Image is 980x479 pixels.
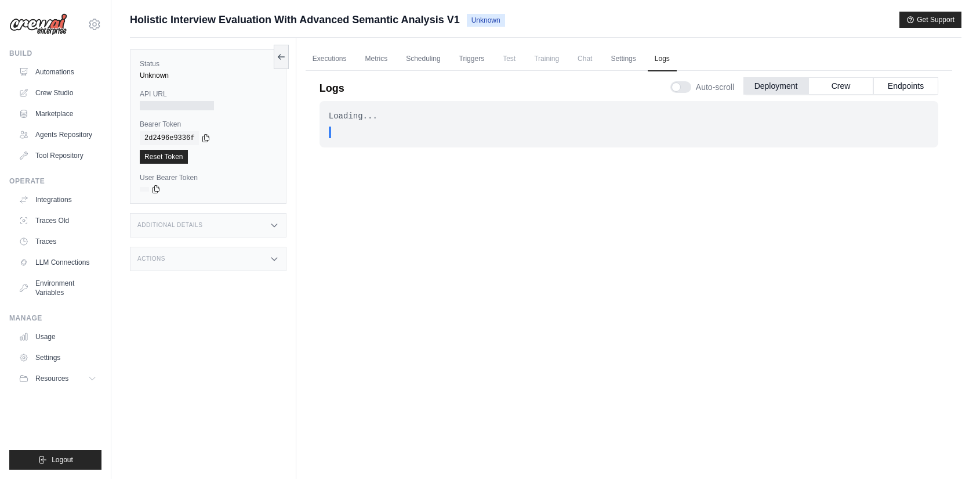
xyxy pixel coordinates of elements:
[14,84,101,102] a: Crew Studio
[648,47,677,71] a: Logs
[9,314,101,323] div: Manage
[9,177,101,186] div: Operate
[14,274,101,302] a: Environment Variables
[14,232,101,251] a: Traces
[140,150,188,164] a: Reset Token
[9,450,101,470] button: Logout
[14,253,101,272] a: LLM Connections
[696,81,734,93] span: Auto-scroll
[14,146,101,165] a: Tool Repository
[873,77,938,95] button: Endpoints
[496,47,522,70] span: Test
[137,255,165,262] h3: Actions
[140,59,277,69] label: Status
[467,14,505,27] span: Unknown
[14,327,101,346] a: Usage
[743,77,808,95] button: Deployment
[571,47,599,70] span: Chat is not available until the deployment is complete
[140,173,277,182] label: User Bearer Token
[140,71,277,80] div: Unknown
[808,77,873,95] button: Crew
[140,89,277,99] label: API URL
[9,49,101,58] div: Build
[452,47,492,71] a: Triggers
[604,47,643,71] a: Settings
[14,348,101,367] a: Settings
[320,80,344,96] p: Logs
[14,63,101,81] a: Automations
[137,222,202,229] h3: Additional Details
[140,131,199,145] code: 2d2496e9336f
[35,374,68,383] span: Resources
[358,47,395,71] a: Metrics
[329,110,929,122] div: Loading...
[130,12,460,28] span: Holistic Interview Evaluation With Advanced Semantic Analysis V1
[306,47,354,71] a: Executions
[14,125,101,144] a: Agents Repository
[899,12,961,28] button: Get Support
[527,47,566,70] span: Training is not available until the deployment is complete
[52,455,73,464] span: Logout
[14,105,101,123] a: Marketplace
[14,211,101,230] a: Traces Old
[140,120,277,129] label: Bearer Token
[9,13,67,35] img: Logo
[399,47,447,71] a: Scheduling
[14,369,101,388] button: Resources
[14,190,101,209] a: Integrations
